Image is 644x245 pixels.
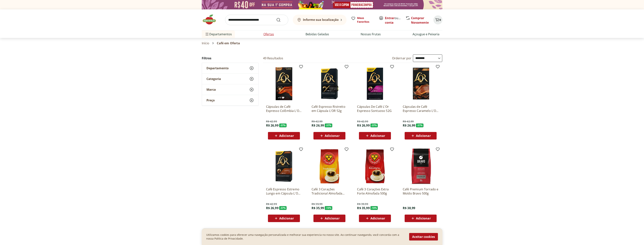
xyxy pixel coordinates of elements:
span: Categoria [206,77,221,81]
span: R$ 26,99 [403,123,415,127]
img: Café Premium Torrado e Moído Bravo 500g [403,149,438,184]
label: Ordernar por [392,56,412,60]
button: Adicionar [359,132,391,139]
span: - 37 % [279,124,287,127]
button: Departamento [202,63,258,73]
a: Comprar Novamente [411,16,429,25]
span: - 37 % [279,206,287,210]
span: R$ 42,99 [266,120,277,123]
button: Submit Search [276,18,285,22]
span: Adicionar [370,134,385,137]
img: Cápsulas De Café L'Or Espresso Sontuoso 52G [357,66,393,102]
a: Café Premium Torrado e Moído Bravo 500g [403,187,438,195]
a: Cápsulas de Café Espresso Caramelo L'OR 52g [403,105,438,113]
span: Adicionar [416,134,431,137]
input: search [225,15,288,25]
img: Café Espresso Ristretto em Cápsula L'OR 52g [312,66,347,102]
span: R$ 42,99 [266,202,277,206]
span: R$ 39,99 [357,202,368,206]
span: R$ 26,99 [266,123,278,127]
span: Marca [206,88,216,91]
b: Informe sua localização [303,18,339,22]
img: Cápsulas de Café Espresso Caramelo L'OR 52g [403,66,438,102]
a: Café Espresso Ristretto em Cápsula L'OR 52g [312,105,347,113]
span: - 37 % [416,124,423,127]
button: Preço [202,95,258,106]
button: Adicionar [313,215,345,222]
span: Adicionar [325,217,339,220]
a: Cápsulas de Café Espresso Colômbia L'OR 52g [266,105,302,113]
span: R$ 42,99 [357,120,368,123]
button: Categoria [202,74,258,84]
span: Adicionar [279,217,294,220]
span: R$ 26,99 [266,206,278,210]
span: Adicionar [279,134,294,137]
button: Carrinho [433,15,442,24]
a: Açougue e Peixaria [413,32,439,36]
a: Café 3 Corações Extra Forte Almofada 500g [357,187,393,195]
span: - 10 % [370,206,378,210]
button: Informe sua localização [293,15,347,25]
span: Café em Oferta [217,41,240,45]
span: R$ 26,99 [312,123,324,127]
span: Adicionar [416,217,431,220]
a: Ofertas [263,32,274,36]
span: R$ 35,99 [312,206,324,210]
span: Preço [206,98,215,102]
img: Café 3 Corações Tradicional Almofada 500g [312,149,347,184]
button: Adicionar [268,132,300,139]
span: Adicionar [325,134,339,137]
img: Cápsulas de Café Espresso Colômbia L'OR 52g [266,66,302,102]
span: R$ 26,99 [357,123,369,127]
button: Marca [202,84,258,95]
a: Bebidas Geladas [306,32,329,36]
h2: Filtros [202,54,259,62]
button: Menu [205,30,209,39]
span: Meus Favoritos [357,16,374,24]
span: Departamento [206,66,229,70]
button: Adicionar [313,132,345,139]
a: Nossas Frutas [361,32,381,36]
a: Café Espresso Estremo Lungo em Cápsula L'OR 52g [266,187,302,195]
span: 0 [439,18,441,22]
button: Adicionar [268,215,300,222]
span: R$ 39,99 [312,202,322,206]
a: Café 3 Corações Tradicional Almofada 500g [312,187,347,195]
img: Café 3 Corações Extra Forte Almofada 500g [357,149,393,184]
span: Adicionar [370,217,385,220]
span: - 37 % [325,124,332,127]
span: - 37 % [370,124,378,127]
p: Utilizamos cookies para oferecer uma navegação personalizada e melhorar sua experiencia no nosso ... [206,233,405,240]
button: Adicionar [405,132,437,139]
button: Aceitar cookies [409,233,438,240]
h2: 49 Resultados [263,56,283,60]
a: Entrar [385,16,394,20]
span: R$ 42,99 [312,120,322,123]
img: Café Espresso Estremo Lungo em Cápsula L'OR 52g [266,149,302,184]
a: Criar conta [385,16,406,25]
span: R$ 38,99 [403,206,415,210]
span: Departamentos [205,30,232,39]
a: Cápsulas De Café L'Or Espresso Sontuoso 52G [357,105,393,113]
img: Hortifruti [202,14,221,25]
span: R$ 35,99 [357,206,369,210]
a: Início [202,41,209,45]
button: Adicionar [359,215,391,222]
span: R$ 42,99 [403,120,414,123]
span: - 10 % [325,206,332,210]
a: Meus Favoritos [351,16,374,24]
button: Adicionar [405,215,437,222]
span: ou [385,16,402,25]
